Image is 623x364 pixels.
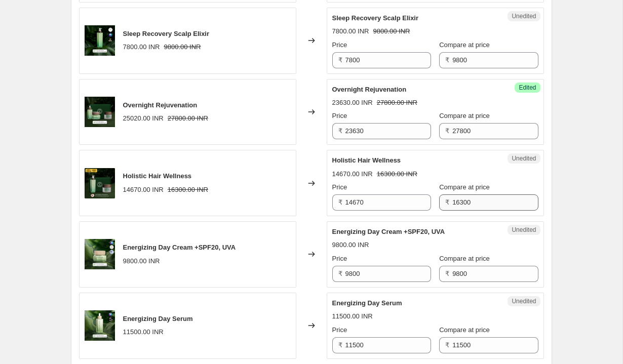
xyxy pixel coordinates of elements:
span: ₹ [445,270,449,277]
div: 7800.00 INR [332,26,369,36]
strike: 9800.00 INR [373,26,410,36]
span: Energizing Day Serum [123,315,193,322]
strike: 16300.00 INR [377,169,417,179]
span: Price [332,326,347,334]
span: ₹ [445,198,449,206]
span: Holistic Hair Wellness [332,156,401,164]
img: DaySerumEnglish_80x.png [85,310,115,341]
div: 11500.00 INR [123,327,164,337]
span: Sleep Recovery Scalp Elixir [123,30,210,37]
span: ₹ [338,270,342,277]
span: Energizing Day Cream +SPF20, UVA [123,244,236,251]
span: Overnight Rejuvenation [123,101,198,109]
span: Price [332,41,347,49]
span: Compare at price [439,255,490,262]
span: Unedited [512,297,536,305]
img: OvernightRejunivationEnglish_80x.png [85,97,115,127]
span: Unedited [512,226,536,234]
span: ₹ [338,56,342,64]
span: ₹ [445,341,449,349]
strike: 9800.00 INR [164,42,201,52]
div: 14670.00 INR [123,185,164,195]
span: Compare at price [439,112,490,119]
img: NightScalpElixirEnglish_2_80x.png [85,25,115,56]
span: Holistic Hair Wellness [123,172,192,180]
span: Compare at price [439,183,490,191]
span: Compare at price [439,41,490,49]
div: 9800.00 INR [123,256,160,266]
span: Energizing Day Cream +SPF20, UVA [332,228,445,235]
strike: 27800.00 INR [377,98,417,108]
div: 25020.00 INR [123,113,164,124]
span: ₹ [338,198,342,206]
span: Price [332,255,347,262]
span: Compare at price [439,326,490,334]
div: 7800.00 INR [123,42,160,52]
span: Unedited [512,154,536,163]
div: 14670.00 INR [332,169,373,179]
span: ₹ [338,127,342,135]
img: HolisticHairWellnessEnglish_f51d8b2f-646d-44a9-b8ed-0d2e3b2ba316_80x.jpg [85,168,115,198]
span: Sleep Recovery Scalp Elixir [332,14,419,22]
span: ₹ [338,341,342,349]
span: Price [332,183,347,191]
span: Edited [519,84,536,92]
span: ₹ [445,56,449,64]
div: 23630.00 INR [332,98,373,108]
span: Energizing Day Serum [332,299,402,307]
strike: 27800.00 INR [168,113,208,124]
strike: 16300.00 INR [168,185,208,195]
span: Unedited [512,12,536,20]
span: ₹ [445,127,449,135]
span: Price [332,112,347,119]
img: DayCreamEnglish_80x.png [85,239,115,269]
div: 9800.00 INR [332,240,369,250]
span: Overnight Rejuvenation [332,86,407,93]
div: 11500.00 INR [332,311,373,321]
